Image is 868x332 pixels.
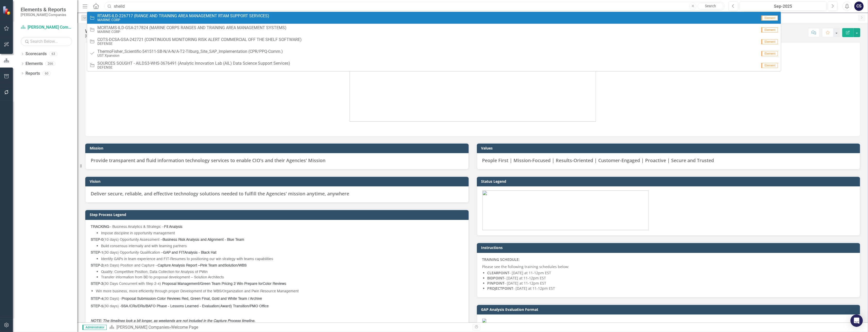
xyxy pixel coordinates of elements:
strong: Analysis - Black Hat [184,251,216,254]
span: Identify GAPs in team experience and FIT-Resumes to positioning our win strategy with teams capab... [101,257,273,261]
strong: GAP and FIT [163,251,184,254]
span: Transfer information from BD to proposal development – Solution Architects [101,276,224,279]
li: - [DATE] at 11-12pm EST [487,286,855,291]
strong: STEP-0 [91,238,103,242]
li: - [DATE] at 11-12pm EST [487,270,855,276]
a: COTS-DCSA-GSA-242721 (CONTINUOUS MONITORING RISK ALERT COMMERCIAL OFF THE SHELF SOFTWARE)DEFENSEE... [87,36,781,47]
strong: STEP-3 [91,282,103,286]
span: (30 days) - ( [91,304,269,308]
strong: SSA / [121,304,130,308]
span: (30 Days) - [91,297,262,301]
h3: GAP Analysis Evaluation Format [481,308,858,311]
img: image%20v4.png [350,43,596,122]
strong: Pink Team and [200,264,224,267]
a: MCRTAMS-ILD-GSA-217824 (MARINE CORPS RANGES AND TRAINING AREA MANAGEMENT SYSTEMS)MARINE CORPElement [87,24,781,36]
strong: CRs/DRs/BAFO Phase - Lessons Learned - Evaluation [130,304,219,308]
strong: Color Reviews Red, Green Final, Gold and White Team / Archive [157,297,262,301]
small: MARINE CORP [97,18,269,22]
strong: STEP-1 [91,251,103,254]
img: mceclip0%20v42.png [482,319,855,323]
span: SOURCES SOUGHT - AILDS3-WHS-3676491 (Analytic Innovation Lab (AIL) Data Science Support Services) [97,61,290,66]
small: UST Xpansion [97,54,283,57]
button: CS [854,2,864,11]
span: (30 days) Opportunity Qualification – [91,251,216,254]
strong: STEP-5 [91,304,103,308]
strong: Fit Analysis [164,225,182,229]
div: » [109,325,469,330]
li: - [DATE] at 11-12pm EST [487,281,855,286]
span: MCRTAMS-ILD-GSA-217824 (MARINE CORPS RANGES AND TRAINING AREA MANAGEMENT SYSTEMS) [97,26,286,30]
div: 60 [43,71,51,76]
strong: TRACKING [91,225,109,229]
span: Administrator [82,325,107,330]
small: DEFENSE [97,42,302,46]
div: [PERSON_NAME] Companies [85,34,131,38]
span: Elements & Reports [21,6,66,13]
strong: Business Risk Analysis and Alignment - Blue Team [163,238,244,242]
strong: – [198,264,200,267]
img: ClearPoint Strategy [3,6,12,15]
span: Build consensus internally and with teaming partners [101,244,187,248]
a: Search [698,3,723,10]
strong: Color Reviews [263,282,286,286]
strong: STEP-2 [91,264,103,267]
div: Welcome Page [85,28,131,34]
h3: Status Legend [481,179,858,183]
span: Provide transparent and fluid information technology services to enable CIO's and their Agencies'... [91,157,325,163]
a: [PERSON_NAME] Companies [21,24,72,30]
a: ThermoFisher_Scientific-541511-SB-N/A-N/A-T2-Tilburg_Site_SAP_Implementation (CPR/PPQ-Comm.)UST X... [87,47,781,59]
strong: Prepare for [244,282,263,286]
div: Sep-2025 [741,3,825,10]
small: DEFENSE [97,65,290,69]
strong: Proposal Management/Green Team Pricing 2 Win [162,282,243,286]
div: 266 [45,62,55,66]
strong: Award) Transition/PMO Office [220,304,269,308]
span: Impose discipline in opportunity management [101,231,175,235]
span: Qualify: Competitive Position, Data Collection for Analysis of PWin [101,270,208,274]
p: Please see the following training schedules below: [482,263,855,269]
span: ( [103,282,105,286]
div: 63 [49,52,57,56]
small: [PERSON_NAME] Companies [21,13,66,17]
a: SOURCES SOUGHT - AILDS3-WHS-3676491 (Analytic Innovation Lab (AIL) Data Science Support Services)... [87,59,781,71]
strong: PROJECTPOINT [487,286,513,291]
strong: Solution/WBS [224,264,247,267]
strong: Capture Analysis Report [158,264,197,267]
span: RTAMS-ILD-226717 (RANGE AND TRAINING AREA MANAGEMENT RTAM SUPPORT SERVICES) [97,14,269,18]
strong: STEP-4 [91,297,103,301]
span: ThermoFisher_Scientific-541511-SB-N/A-N/A-T2-Tilburg_Site_SAP_Implementation (CPR/PPQ-Comm.) [97,49,283,54]
small: MARINE CORP [97,30,286,34]
strong: Proposal Submission- [122,297,157,301]
div: Open Intercom Messenger [850,314,863,327]
div: Welcome Page [171,325,198,330]
span: Element [761,27,778,32]
h3: Vision [90,179,466,183]
a: Reports [26,71,40,77]
input: Search Below... [21,37,72,46]
li: - [DATE] at 11-12pm EST [487,276,855,281]
h3: Mission [90,146,466,150]
h3: Values [481,146,858,150]
span: 30 Days Concurrent with Step 2-4 [105,282,160,286]
span: NOTE: The timelines look a bit longer, as weekends are not included in the Capture Process timeline. [91,319,255,323]
a: [PERSON_NAME] Companies [116,325,169,330]
span: Element [761,39,778,44]
span: Win more business, more efficiently through proper Development of the WBS/Organization and Pwin R... [96,289,299,293]
span: COTS-DCSA-GSA-242721 (CONTINUOUS MONITORING RISK ALERT COMMERCIAL OFF THE SHELF SOFTWARE) [97,37,302,42]
strong: BIDPOINT [487,276,504,280]
span: People First | Mission-Focused | Results-Oriented | Customer-Engaged | Proactive | Secure and Tru... [482,157,714,163]
a: Scorecards [26,51,47,57]
strong: CLEARPOINT [487,270,510,275]
a: Elements [26,61,43,67]
span: Element [761,63,778,68]
button: Sep-2025 [740,2,827,11]
img: image%20v3.png [482,190,649,230]
span: Deliver secure, reliable, and effective technology solutions needed to fulfill the Agencies' miss... [91,190,349,197]
span: ) [160,282,161,286]
strong: TRAINING SCHEDULE: [482,257,520,262]
input: Search ClearPoint... [104,2,725,11]
span: (45 Days) [103,264,119,267]
strong: PINPOINT [487,281,505,286]
span: – Business Analytics & Strategic – [91,225,182,229]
